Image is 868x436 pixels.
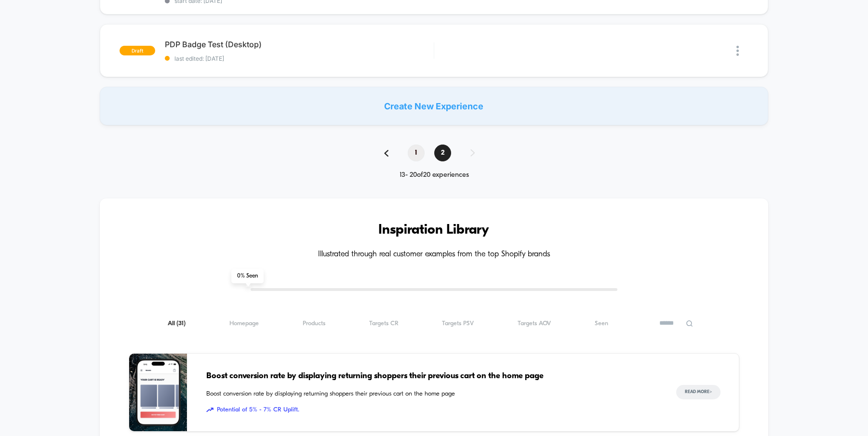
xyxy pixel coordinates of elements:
img: pagination back [384,150,388,157]
h3: Inspiration Library [129,223,739,238]
h4: Illustrated through real customer examples from the top Shopify brands [129,250,739,259]
span: All [168,320,186,327]
span: Homepage [229,320,259,327]
span: Targets PSV [442,320,474,327]
button: Read More> [676,385,721,399]
span: Products [303,320,325,327]
span: 0 % Seen [231,269,264,283]
span: Boost conversion rate by displaying returning shoppers their previous cart on the home page [206,370,657,383]
span: 2 [434,145,451,161]
img: Boost conversion rate by displaying returning shoppers their previous cart on the home page [129,354,187,431]
span: Targets CR [369,320,399,327]
span: Boost conversion rate by displaying returning shoppers their previous cart on the home page [206,389,657,399]
span: Seen [595,320,608,327]
span: ( 31 ) [176,320,186,327]
span: draft [120,46,155,55]
span: Targets AOV [518,320,551,327]
div: 13 - 20 of 20 experiences [374,171,494,179]
span: last edited: [DATE] [165,55,434,62]
span: PDP Badge Test (Desktop) [165,40,434,49]
span: 1 [408,145,425,161]
div: Create New Experience [100,87,768,125]
img: close [736,46,739,56]
span: Potential of 5% - 7% CR Uplift. [206,405,657,415]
